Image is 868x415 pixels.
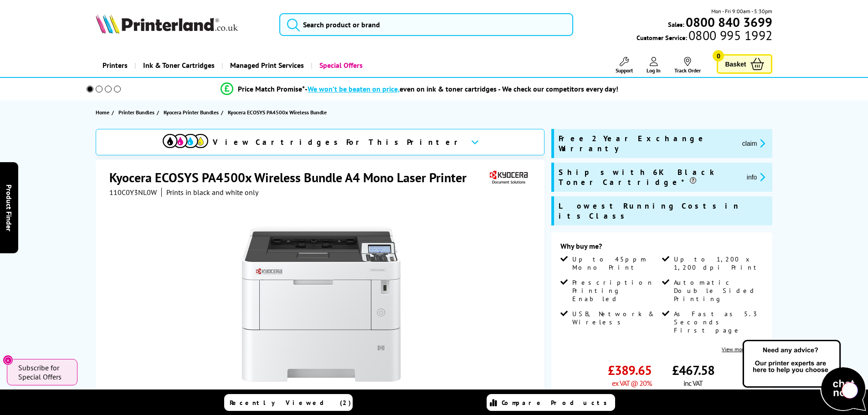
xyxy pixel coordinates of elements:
a: Recently Viewed (2) [224,394,353,411]
i: Prints in black and white only [166,188,258,197]
span: Compare Products [502,399,612,407]
div: - even on ink & toner cartridges - We check our competitors every day! [305,84,618,93]
img: Printerland Logo [96,14,238,34]
a: Printerland Logo [96,14,268,36]
div: Why buy me? [560,241,763,255]
a: Printers [96,54,134,77]
span: Kyocera Printer Bundles [164,108,219,117]
span: 110C0Y3NL0W [109,188,157,197]
span: Automatic Double Sided Printing [674,278,761,303]
button: promo-description [744,172,768,182]
button: Close [3,355,13,365]
a: Kyocera Printer Bundles [164,108,221,117]
img: View Cartridges [163,134,208,148]
span: USB, Network & Wireless [572,310,660,326]
span: Support [616,67,633,74]
span: Customer Service: [637,31,772,42]
a: Track Order [674,57,701,74]
a: Managed Print Services [221,54,311,77]
input: Search product or brand [279,13,573,36]
span: Ink & Toner Cartridges [143,54,215,77]
span: Sales: [668,20,684,29]
span: Up to 45ppm Mono Print [572,255,660,272]
span: Price Match Promise* [238,84,305,93]
a: Basket 0 [717,54,772,74]
span: Kyocera ECOSYS PA4500x Wireless Bundle [228,108,327,117]
span: Home [96,108,109,117]
a: Printer Bundles [118,108,157,117]
span: Ships with 6K Black Toner Cartridge* [559,167,740,187]
span: We won’t be beaten on price, [308,84,400,93]
span: Recently Viewed (2) [230,399,351,407]
img: Open Live Chat window [740,338,868,413]
a: Compare Products [487,394,615,411]
span: Product Finder [5,184,14,231]
a: View more details [722,346,763,353]
span: View Cartridges For This Printer [213,137,463,147]
a: Kyocera ECOSYS PA4500x Wireless Bundle [228,108,329,117]
span: Up to 1,200 x 1,200 dpi Print [674,255,761,272]
a: Special Offers [311,54,370,77]
span: Free 2 Year Exchange Warranty [559,133,735,154]
span: inc VAT [683,379,703,388]
img: Kyocera [488,169,529,186]
a: Support [616,57,633,74]
span: Lowest Running Costs in its Class [559,201,768,221]
a: Log In [647,57,661,74]
span: Basket [725,58,746,70]
b: 0800 840 3699 [686,14,772,31]
span: 0800 995 1992 [687,31,772,40]
a: Home [96,108,112,117]
span: 0 [713,50,724,61]
span: ex VAT @ 20% [612,379,652,388]
span: Printer Bundles [118,108,154,117]
span: £467.58 [672,362,714,379]
a: 0800 840 3699 [684,18,772,26]
span: Log In [647,67,661,74]
img: Kyocera ECOSYS PA4500x Wireless Bundle [232,215,411,394]
span: Subscribe for Special Offers [18,363,68,381]
li: modal_Promise [74,81,765,97]
span: £389.65 [608,362,652,379]
span: As Fast as 5.3 Seconds First page [674,310,761,334]
h1: Kyocera ECOSYS PA4500x Wireless Bundle A4 Mono Laser Printer [109,169,476,186]
span: Prescription Printing Enabled [572,278,660,303]
span: Mon - Fri 9:00am - 5:30pm [711,7,772,15]
button: promo-description [740,138,768,149]
a: Ink & Toner Cartridges [134,54,221,77]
